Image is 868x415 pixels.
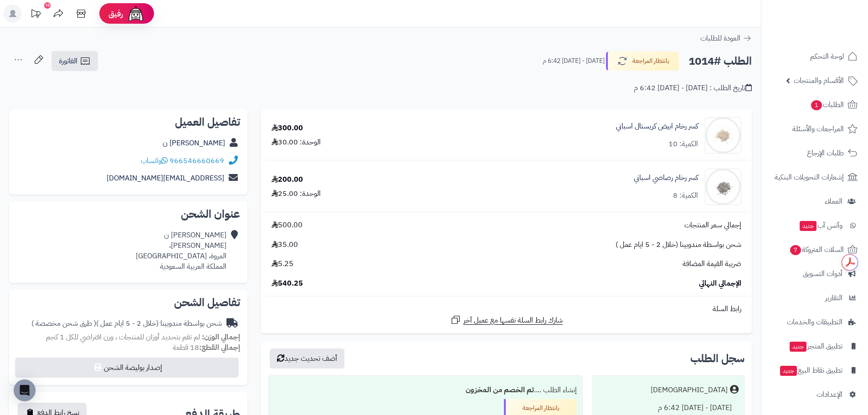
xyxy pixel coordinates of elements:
strong: إجمالي الوزن: [202,332,240,343]
a: واتساب [141,155,168,166]
span: إشعارات التحويلات البنكية [775,171,844,184]
a: الطلبات1 [767,94,863,116]
span: العملاء [825,195,842,208]
a: وآتس آبجديد [767,215,863,236]
img: logo-2.png [806,23,859,42]
div: الكمية: 8 [673,190,698,201]
div: 200.00 [272,174,303,185]
small: [DATE] - [DATE] 6:42 م [543,56,605,66]
span: 35.00 [272,240,298,250]
span: ضريبة القيمة المضافة [683,259,741,269]
span: جديد [780,366,797,376]
a: أدوات التسويق [767,263,863,285]
a: طلبات الإرجاع [767,142,863,164]
span: 5.25 [272,259,293,269]
a: [PERSON_NAME] ن [163,138,225,149]
span: 7 [790,245,801,255]
h3: سجل الطلب [690,353,745,364]
span: السلات المتروكة [789,243,844,256]
img: 1727945463-IMG_2980-90x90.JPG [705,117,741,154]
div: إنشاء الطلب .... [274,381,576,399]
span: 1 [811,100,822,110]
span: شارك رابط السلة نفسها مع عميل آخر [463,315,563,326]
span: رفيق [108,8,123,19]
h2: تفاصيل العميل [16,117,240,128]
a: التطبيقات والخدمات [767,311,863,333]
span: الأقسام والمنتجات [794,74,844,87]
a: السلات المتروكة7 [767,239,863,261]
span: التطبيقات والخدمات [787,316,842,328]
div: 10 [44,2,51,9]
span: الفاتورة [59,56,77,67]
div: الكمية: 10 [668,139,698,149]
h2: عنوان الشحن [16,209,240,220]
span: الطلبات [810,98,844,111]
img: ai-face.png [127,5,145,23]
span: ( طرق شحن مخصصة ) [31,318,96,329]
img: 1727945710-IMG_2974-90x90.JPG [705,169,741,205]
button: إصدار بوليصة الشحن [15,358,239,378]
a: كسر رخام رصاصي اسباني [634,173,698,183]
a: الإعدادات [767,384,863,405]
a: تحديثات المنصة [24,5,47,25]
a: كسر رخام ابيض كريستال اسباني [616,121,698,132]
small: 18 قطعة [173,342,240,353]
a: تطبيق المتجرجديد [767,335,863,357]
a: العودة للطلبات [700,33,752,44]
div: 300.00 [272,123,303,133]
a: المراجعات والأسئلة [767,118,863,140]
button: أضف تحديث جديد [270,348,344,369]
div: [PERSON_NAME] ن [PERSON_NAME]، المروة، [GEOGRAPHIC_DATA] المملكة العربية السعودية [136,230,226,272]
span: الإعدادات [817,388,842,401]
span: طلبات الإرجاع [807,147,844,159]
div: تاريخ الطلب : [DATE] - [DATE] 6:42 م [634,83,752,93]
span: المراجعات والأسئلة [792,123,844,135]
span: وآتس آب [799,219,842,232]
span: لم تقم بتحديد أوزان للمنتجات ، وزن افتراضي للكل 1 كجم [46,332,200,343]
h2: الطلب #1014 [688,52,752,71]
a: إشعارات التحويلات البنكية [767,166,863,188]
span: الإجمالي النهائي [699,278,741,289]
div: [DEMOGRAPHIC_DATA] [651,385,728,395]
div: شحن بواسطة مندوبينا (خلال 2 - 5 ايام عمل ) [31,318,222,329]
a: لوحة التحكم [767,46,863,67]
a: تطبيق نقاط البيعجديد [767,359,863,381]
span: أدوات التسويق [803,267,842,280]
a: الفاتورة [51,51,98,71]
div: الوحدة: 25.00 [272,189,321,199]
span: إجمالي سعر المنتجات [684,220,741,231]
span: 500.00 [272,220,303,231]
div: رابط السلة [265,304,748,314]
button: بانتظار المراجعة [606,51,679,71]
span: لوحة التحكم [810,50,844,63]
a: التقارير [767,287,863,309]
span: شحن بواسطة مندوبينا (خلال 2 - 5 ايام عمل ) [616,240,741,250]
span: العودة للطلبات [700,33,740,44]
h2: تفاصيل الشحن [16,297,240,308]
b: تم الخصم من المخزون [466,384,534,395]
span: 540.25 [272,278,303,289]
span: التقارير [825,292,842,304]
div: Open Intercom Messenger [14,379,36,401]
strong: إجمالي القطع: [199,342,240,353]
a: [EMAIL_ADDRESS][DOMAIN_NAME] [107,173,224,184]
span: تطبيق نقاط البيع [779,364,842,377]
a: 966546660669 [169,155,224,166]
span: جديد [790,342,806,352]
span: جديد [800,221,817,231]
div: الوحدة: 30.00 [272,137,321,148]
a: شارك رابط السلة نفسها مع عميل آخر [450,314,563,326]
a: العملاء [767,190,863,212]
span: تطبيق المتجر [789,340,842,353]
